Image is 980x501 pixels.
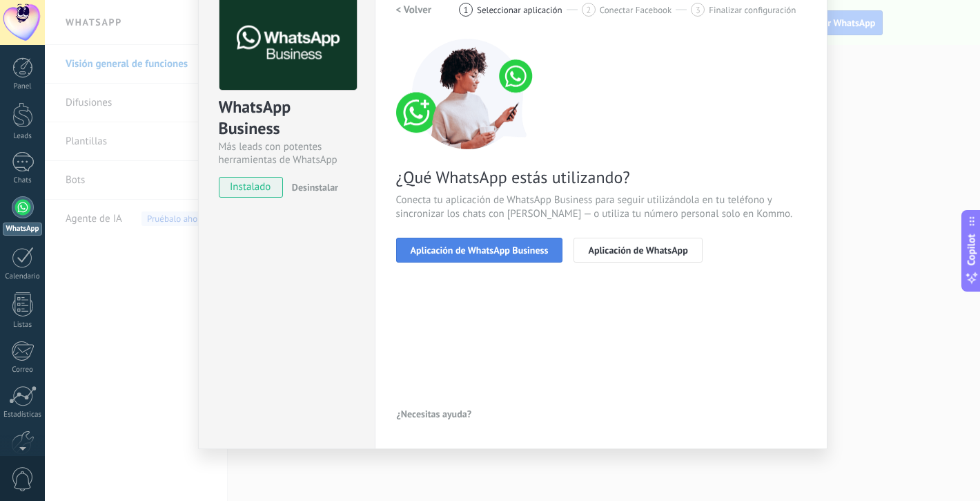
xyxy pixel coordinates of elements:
[600,5,672,15] span: Conectar Facebook
[396,193,806,221] span: Conecta tu aplicación de WhatsApp Business para seguir utilizándola en tu teléfono y sincronizar ...
[965,234,979,265] span: Copilot
[3,223,42,236] div: WhatsApp
[3,366,43,375] div: Correo
[396,238,563,263] button: Aplicación de WhatsApp Business
[3,321,43,330] div: Listas
[219,96,355,140] div: WhatsApp Business
[464,4,469,16] span: 1
[411,245,549,255] span: Aplicación de WhatsApp Business
[696,4,700,16] span: 3
[397,409,472,419] span: ¿Necesitas ayuda?
[588,245,687,255] span: Aplicación de WhatsApp
[292,181,338,193] span: Desinstalar
[286,177,338,198] button: Desinstalar
[3,272,43,281] div: Calendario
[396,3,432,17] h2: < Volver
[396,404,473,424] button: ¿Necesitas ayuda?
[3,176,43,185] div: Chats
[709,5,796,15] span: Finalizar configuración
[477,5,562,15] span: Seleccionar aplicación
[396,167,806,188] span: ¿Qué WhatsApp estás utilizando?
[3,410,43,419] div: Estadísticas
[396,39,541,149] img: connect number
[586,4,591,16] span: 2
[219,140,355,167] div: Más leads con potentes herramientas de WhatsApp
[3,82,43,91] div: Panel
[3,132,43,141] div: Leads
[219,177,282,198] span: instalado
[574,238,702,263] button: Aplicación de WhatsApp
